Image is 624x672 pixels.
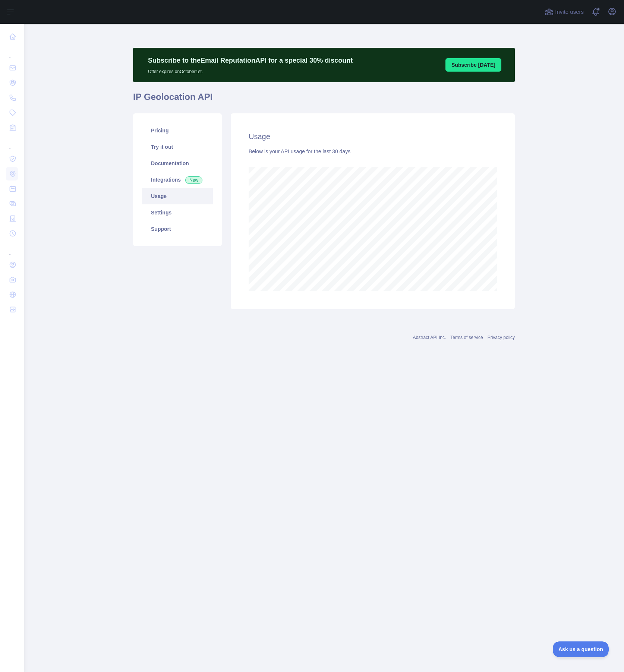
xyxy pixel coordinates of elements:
[413,335,446,340] a: Abstract API Inc.
[553,641,609,657] iframe: Toggle Customer Support
[133,91,515,109] h1: IP Geolocation API
[249,131,497,142] h2: Usage
[6,45,18,60] div: ...
[185,176,202,184] span: New
[6,242,18,257] div: ...
[142,155,213,172] a: Documentation
[450,335,483,340] a: Terms of service
[142,204,213,221] a: Settings
[148,66,353,75] p: Offer expires on October 1st.
[555,8,584,16] span: Invite users
[488,335,515,340] a: Privacy policy
[6,136,18,151] div: ...
[543,6,585,18] button: Invite users
[142,139,213,155] a: Try it out
[142,221,213,237] a: Support
[148,55,353,66] p: Subscribe to the Email Reputation API for a special 30 % discount
[142,172,213,188] a: Integrations New
[142,122,213,139] a: Pricing
[445,58,501,72] button: Subscribe [DATE]
[142,188,213,204] a: Usage
[249,148,497,155] div: Below is your API usage for the last 30 days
